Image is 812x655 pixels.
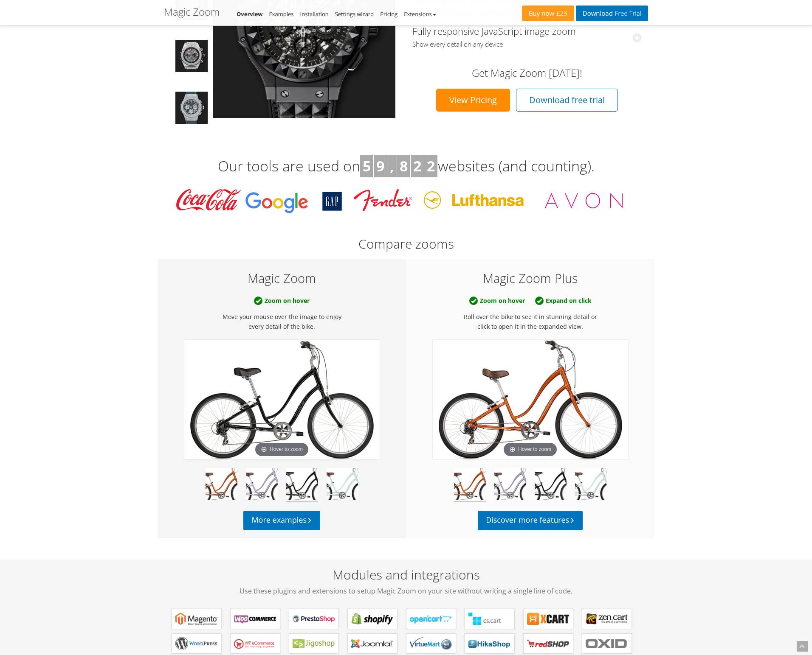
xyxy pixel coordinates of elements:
[164,6,220,17] h1: Magic Zoom
[380,10,398,18] a: Pricing
[170,186,642,216] img: Magic Toolbox Customers
[582,633,632,654] a: Magic Zoom for OXID
[234,637,276,650] b: Magic Zoom for WP e-Commerce
[166,312,398,331] p: Move your mouse over the image to enjoy every detail of the bike.
[400,156,408,176] b: 8
[164,155,648,177] h3: Our tools are used on websites (and counting).
[531,294,596,308] b: Expand on click
[412,40,642,49] span: Show every detail on any device
[164,586,648,596] span: Use these plugins and extensions to setup Magic Zoom on your site without writing a single line o...
[494,468,526,502] img: Purple
[554,10,567,17] span: £29
[237,10,263,18] a: Overview
[586,637,628,650] b: Magic Zoom for OXID
[293,637,335,650] b: Magic Zoom for Jigoshop
[347,633,398,654] a: Magic Zoom for Joomla
[523,633,573,654] a: Magic Zoom for redSHOP
[527,637,570,650] b: Magic Zoom for redSHOP
[390,156,394,176] b: ,
[164,237,648,251] h2: Compare zooms
[376,156,384,176] b: 9
[410,637,452,650] b: Magic Zoom for VirtueMart
[175,40,208,75] img: Big Bang Unico Titanium - Magic Zoom Demo
[406,609,456,629] a: Magic Zoom for OpenCart
[246,468,278,502] img: Purple
[230,633,280,654] a: Magic Zoom for WP e-Commerce
[468,613,511,625] b: Magic Zoom for CS-Cart
[234,613,276,625] b: Magic Zoom for WooCommerce
[576,6,648,21] a: DownloadFree Trial
[522,6,574,21] a: Buy now£29
[582,609,632,629] a: Magic Zoom for Zen Cart
[289,633,339,654] a: Magic Zoom for Jigoshop
[523,609,573,629] a: Magic Zoom for X-Cart
[478,511,583,530] a: Discover more features
[175,92,208,126] img: Big Bang Jeans - Magic Zoom Demo
[347,609,398,629] a: Magic Zoom for Shopify
[363,156,371,176] b: 5
[164,568,648,596] h2: Modules and integrations
[427,156,435,176] b: 2
[286,468,318,502] img: Black
[404,10,436,18] a: Extensions
[414,272,646,285] h5: Magic Zoom Plus
[454,468,486,502] img: Orange
[465,294,529,308] b: Zoom on hover
[172,633,222,654] a: Magic Zoom for WordPress
[175,39,209,76] a: Big Bang Unico Titanium
[516,89,618,112] a: Download free trial
[335,10,374,18] a: Settings wizard
[351,613,394,625] b: Magic Zoom for Shopify
[175,637,218,650] b: Magic Zoom for WordPress
[300,10,329,18] a: Installation
[575,468,607,502] img: Green
[410,613,452,625] b: Magic Zoom for OpenCart
[406,633,456,654] a: Magic Zoom for VirtueMart
[535,468,567,502] img: Black
[465,609,515,629] a: Magic Zoom for CS-Cart
[613,10,641,17] span: Free Trial
[414,312,646,331] p: Roll over the bike to see it in stunning detail or click to open it in the expanded view.
[293,613,335,625] b: Magic Zoom for PrestaShop
[421,67,633,78] h3: Get Magic Zoom [DATE]!
[250,294,314,308] b: Zoom on hover
[206,468,237,502] img: Orange
[468,637,511,650] b: Magic Zoom for HikaShop
[436,89,510,112] a: View Pricing
[184,340,380,459] img: Black
[175,613,218,625] b: Magic Zoom for Magento
[586,613,628,625] b: Magic Zoom for Zen Cart
[172,609,222,629] a: Magic Zoom for Magento
[269,10,294,18] a: Examples
[166,272,398,285] h5: Magic Zoom
[433,340,628,459] a: Hover to zoom
[175,91,209,127] a: Big Bang Jeans
[184,340,380,459] a: Hover to zoomBlack
[243,511,320,530] a: More examples
[412,25,642,49] a: Fully responsive JavaScript image zoomShow every detail on any device
[351,637,394,650] b: Magic Zoom for Joomla
[327,468,358,502] img: Green
[230,609,280,629] a: Magic Zoom for WooCommerce
[413,156,421,176] b: 2
[289,609,339,629] a: Magic Zoom for PrestaShop
[465,633,515,654] a: Magic Zoom for HikaShop
[527,613,570,625] b: Magic Zoom for X-Cart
